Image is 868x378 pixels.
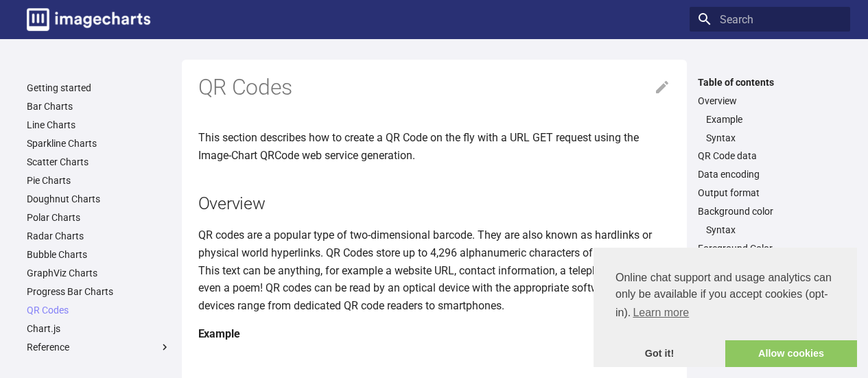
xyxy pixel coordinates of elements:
[594,248,857,367] div: cookieconsent
[27,156,171,168] a: Scatter Charts
[706,224,842,236] a: Syntax
[698,168,842,180] a: Data encoding
[27,193,171,205] a: Doughnut Charts
[690,7,850,32] input: Search
[27,285,171,298] a: Progress Bar Charts
[27,174,171,187] a: Pie Charts
[198,129,670,164] p: This section describes how to create a QR Code on the fly with a URL GET request using the Image-...
[698,224,842,236] nav: Background color
[27,82,171,94] a: Getting started
[698,95,842,107] a: Overview
[631,303,691,323] a: learn more about cookies
[698,150,842,162] a: QR Code data
[27,304,171,316] a: QR Codes
[698,242,842,255] a: Foreground Color
[27,137,171,150] a: Sparkline Charts
[706,132,842,144] a: Syntax
[198,191,670,215] h2: Overview
[27,322,171,335] a: Chart.js
[27,230,171,242] a: Radar Charts
[27,8,150,31] img: logo
[706,113,842,126] a: Example
[690,76,850,292] nav: Table of contents
[27,359,171,372] label: Guides
[198,325,670,343] h4: Example
[698,113,842,144] nav: Overview
[698,205,842,217] a: Background color
[21,3,156,36] a: Image-Charts documentation
[198,73,670,102] h1: QR Codes
[27,211,171,224] a: Polar Charts
[27,341,171,353] label: Reference
[698,187,842,199] a: Output format
[27,267,171,279] a: GraphViz Charts
[27,119,171,131] a: Line Charts
[690,76,850,88] label: Table of contents
[725,340,857,368] a: allow cookies
[27,100,171,113] a: Bar Charts
[594,340,725,368] a: dismiss cookie message
[615,270,835,323] span: Online chat support and usage analytics can only be available if you accept cookies (opt-in).
[198,226,670,314] p: QR codes are a popular type of two-dimensional barcode. They are also known as hardlinks or physi...
[27,248,171,261] a: Bubble Charts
